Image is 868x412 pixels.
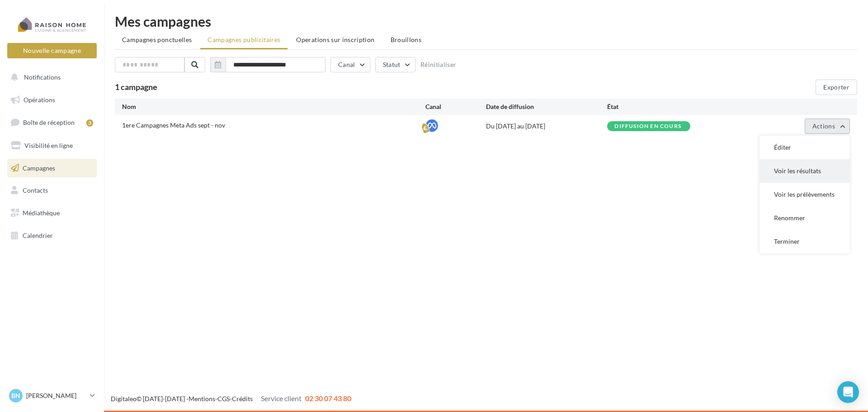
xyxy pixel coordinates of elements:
button: Statut [375,57,415,72]
a: Mentions [189,395,215,403]
button: Canal [330,57,370,72]
span: Contacts [23,186,48,194]
a: Crédits [232,395,253,403]
div: Nom [122,102,425,111]
button: Voir les résultats [759,159,850,183]
a: Boîte de réception3 [5,113,99,132]
span: © [DATE]-[DATE] - - - [111,395,351,403]
span: Campagnes ponctuelles [122,36,192,43]
button: Notifications [5,68,95,87]
span: 1 campagne [115,82,157,92]
div: État [607,102,728,111]
div: Diffusion en cours [614,123,681,129]
span: Médiathèque [23,209,60,217]
a: Calendrier [5,226,99,245]
span: Service client [261,394,302,403]
a: CGS [217,395,230,403]
span: Notifications [24,73,61,81]
span: Brouillons [391,36,422,43]
button: Voir les prélèvements [759,183,850,206]
button: Nouvelle campagne [7,43,97,58]
a: Bn [PERSON_NAME] [7,387,97,404]
div: 3 [86,119,93,127]
span: Visibilité en ligne [24,142,73,149]
button: Exporter [816,80,857,95]
div: Mes campagnes [115,14,857,28]
a: Médiathèque [5,204,99,223]
span: Actions [812,122,835,130]
button: Actions [805,118,850,134]
button: Terminer [759,230,850,253]
span: Calendrier [23,232,53,239]
span: Boîte de réception [23,118,75,126]
span: 1ere Campagnes Meta Ads sept - nov [122,121,225,129]
p: [PERSON_NAME] [26,391,86,400]
a: Digitaleo [111,395,137,403]
div: Date de diffusion [486,102,607,111]
span: 02 30 07 43 80 [305,394,351,403]
span: Campagnes [23,164,55,171]
div: Canal [425,102,486,111]
a: Visibilité en ligne [5,136,99,155]
a: Contacts [5,181,99,200]
button: Renommer [759,206,850,230]
span: Opérations [24,96,55,104]
div: Du [DATE] au [DATE] [486,122,607,131]
button: Réinitialiser [420,61,457,68]
button: Éditer [759,136,850,159]
a: Opérations [5,90,99,109]
a: Campagnes [5,159,99,178]
span: Bn [11,391,20,400]
span: Operations sur inscription [296,36,374,43]
div: Open Intercom Messenger [837,381,859,403]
